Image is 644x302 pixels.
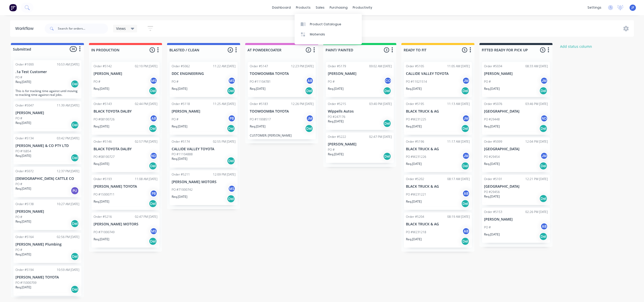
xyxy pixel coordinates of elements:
[406,214,424,219] div: Order #5204
[15,209,79,214] p: [PERSON_NAME]
[383,119,391,127] div: Del
[172,79,178,84] p: PO #
[406,147,470,151] p: BLACK TRUCK & AG
[213,172,236,177] div: 12:09 PM [DATE]
[406,222,470,226] p: BLACK TRUCK & AG
[539,162,547,170] div: Del
[172,139,190,144] div: Order #5174
[328,152,344,157] p: Req. [DATE]
[94,109,157,114] p: BLACK TOYOTA DALBY
[15,75,22,80] p: PO #
[94,237,109,242] p: Req. [DATE]
[15,215,22,219] p: PO #
[228,77,236,84] div: MS
[484,155,500,159] p: PO #29454
[484,177,502,181] div: Order #5101
[250,64,268,69] div: Order #5147
[482,137,550,172] div: Order #509912:04 PM [DATE][GEOGRAPHIC_DATA]PO #29454JMReq.[DATE]Del
[462,190,470,197] div: AB
[484,117,500,122] p: PO #29448
[15,136,34,141] div: Order #5134
[540,223,548,230] div: AB
[9,4,17,11] img: Factory
[248,62,316,97] div: Order #514712:23 PM [DATE]TOOWOOMBA TOYOTAPO #11104781ABReq.[DATE]Del
[291,102,314,106] div: 12:26 PM [DATE]
[227,124,235,133] div: Del
[150,77,157,84] div: MS
[327,4,350,11] div: purchasing
[404,137,472,172] div: Order #519611:17 AM [DATE]BLACK TRUCK & AGPO #W231226JMReq.[DATE]Del
[406,87,422,91] p: Req. [DATE]
[94,230,115,234] p: PO #71000749
[484,162,500,166] p: Req. [DATE]
[94,87,109,91] p: Req. [DATE]
[227,87,235,95] div: Del
[94,184,157,189] p: [PERSON_NAME] TOYOTA
[328,135,346,139] div: Order #5222
[525,64,548,69] div: 08:33 AM [DATE]
[15,202,34,206] div: Order #5138
[406,237,422,242] p: Req. [DATE]
[540,115,548,122] div: ND
[94,139,112,144] div: Order #5146
[484,109,548,114] p: [GEOGRAPHIC_DATA]
[539,124,547,133] div: Del
[558,43,595,50] button: Add status column
[15,169,34,174] div: Order #5072
[295,29,362,39] a: Materials
[92,100,159,135] div: Order #514302:44 PM [DATE]BLACK TOYOTA DALBYPO #08100726ABReq.[DATE]Del
[250,87,265,91] p: Req. [DATE]
[57,202,79,206] div: 10:27 AM [DATE]
[71,80,79,88] div: Del
[291,64,314,69] div: 12:23 PM [DATE]
[250,72,314,76] p: TOOWOOMBA TOYOTA
[94,72,157,76] p: [PERSON_NAME]
[305,124,313,133] div: Del
[539,232,547,241] div: Del
[15,285,31,290] p: Req. [DATE]
[15,252,31,257] p: Req. [DATE]
[484,210,502,214] div: Order #5153
[15,144,79,148] p: [PERSON_NAME] & CO PTY LTD
[406,155,426,159] p: PO #W231226
[57,103,79,108] div: 11:39 AM [DATE]
[525,177,548,181] div: 12:21 PM [DATE]
[383,152,391,160] div: Del
[484,139,502,144] div: Order #5099
[383,87,391,95] div: Del
[94,222,157,226] p: [PERSON_NAME] MOTORS
[328,115,345,119] p: PO #247176
[406,162,422,166] p: Req. [DATE]
[15,235,34,239] div: Order #5164
[13,60,81,99] div: Order #100010:53 AM [DATE].1a Test CustomerPO #Req.[DATE]DelThis is for tracking time against unt...
[57,169,79,174] div: 12:37 PM [DATE]
[94,124,109,129] p: Req. [DATE]
[295,19,362,29] a: Product Catalogue
[170,170,238,205] div: Order #521112:09 PM [DATE][PERSON_NAME] MOTORSPO #71000742MSReq.[DATE]Del
[150,227,157,235] div: MS
[172,124,187,129] p: Req. [DATE]
[15,186,31,191] p: Req. [DATE]
[71,220,79,228] div: Del
[484,102,502,106] div: Order #5076
[15,177,79,181] p: [DEMOGRAPHIC_DATA] CATTLE CO
[406,79,427,84] p: PO #11021514
[525,210,548,214] div: 02:26 PM [DATE]
[94,155,115,159] p: PO #08100727
[369,64,392,69] div: 09:02 AM [DATE]
[484,147,548,151] p: [GEOGRAPHIC_DATA]
[172,72,236,76] p: DDC ENGINEERING
[406,230,426,234] p: PO #W231218
[13,101,81,132] div: Order #504711:39 AM [DATE][PERSON_NAME]PO #Req.[DATE]Del
[94,64,112,69] div: Order #5142
[13,167,81,197] div: Order #507212:37 PM [DATE][DEMOGRAPHIC_DATA] CATTLE COPO #Req.[DATE]PU
[328,102,346,106] div: Order #5215
[326,62,394,97] div: Order #517909:02 AM [DATE][PERSON_NAME]PO #COReq.[DATE]Del
[250,124,265,129] p: Req. [DATE]
[540,77,548,84] div: JM
[71,285,79,293] div: Del
[92,212,159,248] div: Order #521602:47 PM [DATE][PERSON_NAME] MOTORSPO #71000749MSReq.[DATE]Del
[94,117,115,122] p: PO #08100726
[135,177,157,181] div: 11:08 AM [DATE]
[13,200,81,230] div: Order #513810:27 AM [DATE][PERSON_NAME]PO #Req.[DATE]Del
